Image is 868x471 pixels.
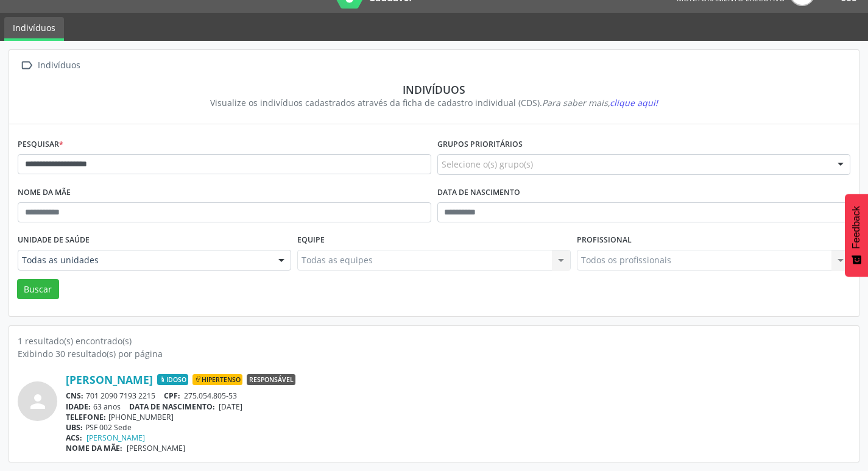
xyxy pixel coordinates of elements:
label: Nome da mãe [18,183,71,202]
div: Indivíduos [26,83,842,96]
div: Visualize os indivíduos cadastrados através da ficha de cadastro individual (CDS). [26,96,842,109]
div: Exibindo 30 resultado(s) por página [18,347,850,360]
div: 701 2090 7193 2215 [66,391,850,401]
button: Buscar [17,279,59,300]
span: Responsável [247,374,295,385]
div: 63 anos [66,402,850,412]
a:  Indivíduos [18,57,82,74]
span: DATA DE NASCIMENTO: [129,402,215,412]
span: UBS: [66,422,83,433]
label: Unidade de saúde [18,231,90,250]
span: TELEFONE: [66,412,106,422]
span: 275.054.805-53 [184,391,237,401]
span: Selecione o(s) grupo(s) [442,158,533,171]
label: Pesquisar [18,135,63,154]
i: Para saber mais, [542,97,658,108]
label: Grupos prioritários [437,135,523,154]
button: Feedback - Mostrar pesquisa [845,194,868,277]
span: [DATE] [219,402,242,412]
div: 1 resultado(s) encontrado(s) [18,335,850,347]
span: NOME DA MÃE: [66,443,122,453]
a: Indivíduos [4,17,64,41]
label: Data de nascimento [437,183,520,202]
span: IDADE: [66,402,91,412]
a: [PERSON_NAME] [66,373,153,386]
a: [PERSON_NAME] [86,433,145,443]
i:  [18,57,35,74]
div: Indivíduos [35,57,82,74]
span: [PERSON_NAME] [127,443,185,453]
span: clique aqui! [610,97,658,108]
span: Hipertenso [192,374,242,385]
span: CNS: [66,391,83,401]
span: ACS: [66,433,82,443]
i: person [27,391,49,413]
label: Profissional [577,231,632,250]
div: PSF 002 Sede [66,422,850,433]
span: CPF: [164,391,180,401]
label: Equipe [297,231,325,250]
span: Todas as unidades [22,254,266,266]
span: Feedback [851,206,862,249]
span: Idoso [157,374,188,385]
div: [PHONE_NUMBER] [66,412,850,422]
